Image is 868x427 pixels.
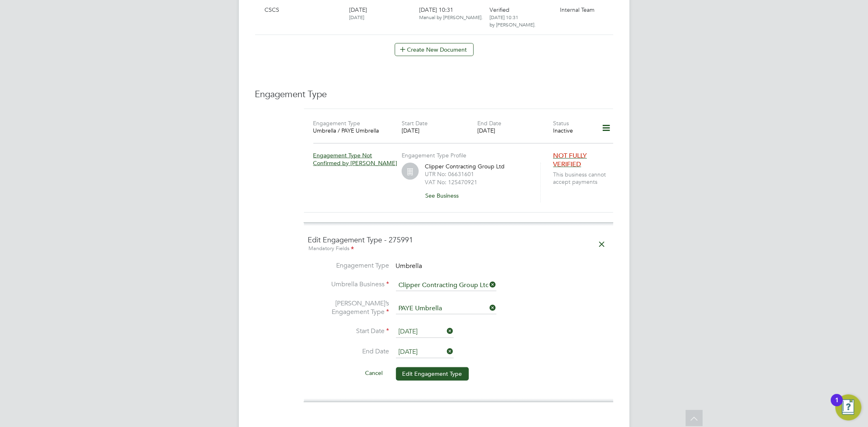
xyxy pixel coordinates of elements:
label: Start Date [308,327,389,335]
span: [DATE] 10:31 [420,6,483,21]
div: Clipper Contracting Group Ltd [425,163,531,203]
label: Start Date [402,120,428,127]
button: See Business [425,189,465,202]
h3: Engagement Type [255,89,613,100]
span: Umbrella [396,262,422,270]
span: [DATE] 10:31 by [PERSON_NAME]. [490,14,536,28]
label: End Date [477,120,501,127]
input: Search for... [396,280,496,291]
span: Internal Team [560,6,595,13]
div: [DATE] [402,127,477,134]
label: VAT No: 125470921 [425,179,477,186]
div: Mandatory Fields [308,244,609,253]
div: Inactive [553,127,591,134]
div: Umbrella / PAYE Umbrella [313,127,389,134]
span: CSCS [265,6,280,13]
div: 1 [835,400,839,411]
span: This business cannot accept payments [553,171,616,185]
span: [DATE] [349,14,364,20]
label: UTR No: 06631601 [425,170,474,178]
label: Engagement Type [313,120,361,127]
span: Manual by [PERSON_NAME]. [420,14,483,20]
button: Create New Document [395,43,474,56]
input: Select one [396,326,454,338]
h4: Edit Engagement Type - 275991 [308,235,609,253]
label: End Date [308,347,389,356]
span: [DATE] [349,6,367,13]
span: NOT FULLY VERIFIED [553,152,587,168]
label: Status [553,120,569,127]
input: Select one [396,346,454,358]
input: Select one [396,303,496,314]
label: Engagement Type [308,261,389,270]
span: Engagement Type Not Confirmed by [PERSON_NAME] [313,152,398,166]
label: [PERSON_NAME]’s Engagement Type [308,299,389,316]
button: Cancel [359,366,389,379]
div: [DATE] [477,127,553,134]
button: Open Resource Center, 1 new notification [835,394,861,420]
button: Edit Engagement Type [396,367,469,380]
label: Engagement Type Profile [402,152,466,159]
span: Verified [490,6,509,13]
label: Umbrella Business [308,280,389,289]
